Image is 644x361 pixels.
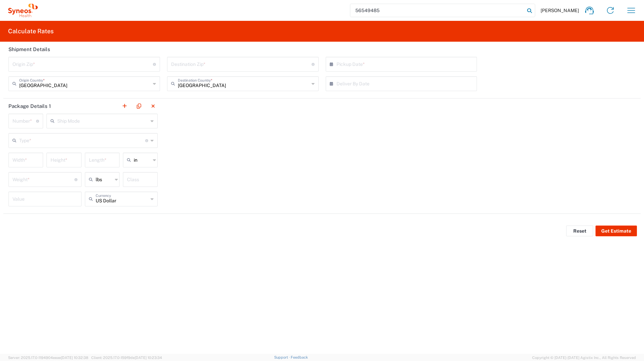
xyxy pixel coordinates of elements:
[274,355,291,359] a: Support
[135,356,162,360] span: [DATE] 10:23:34
[566,226,593,236] button: Reset
[91,356,162,360] span: Client: 2025.17.0-159f9de
[291,355,308,359] a: Feedback
[8,46,50,53] h2: Shipment Details
[350,4,525,17] input: Shipment, tracking or reference number
[541,7,579,13] span: [PERSON_NAME]
[532,355,636,361] span: Copyright © [DATE]-[DATE] Agistix Inc., All Rights Reserved
[8,356,88,360] span: Server: 2025.17.0-1194904eeae
[61,356,88,360] span: [DATE] 10:32:38
[8,103,51,110] h2: Package Details 1
[8,27,54,35] h2: Calculate Rates
[595,226,637,236] button: Get Estimate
